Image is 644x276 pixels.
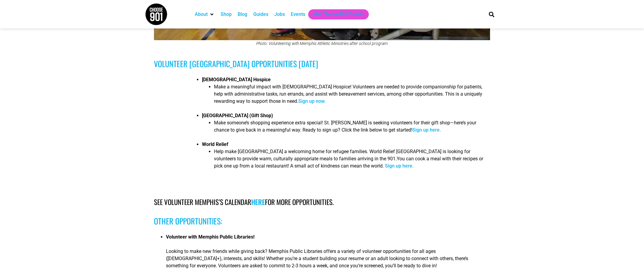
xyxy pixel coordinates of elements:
[166,248,490,269] p: Looking to make new friends while giving back? Memphis Public Libraries offers a variety of volun...
[253,11,268,18] a: Guides
[238,11,247,18] a: Blog
[192,9,218,19] div: About
[298,98,326,104] a: Sign up now.
[385,163,414,169] a: Sign up here.
[154,41,490,46] figcaption: Photo: Volunteering with Memphis Athletic Ministries after school program
[214,148,490,173] li: Help make [GEOGRAPHIC_DATA] a welcoming home for refugee families. World Relief [GEOGRAPHIC_DATA]...
[487,9,497,19] div: Search
[154,197,490,207] h4: See Volunteer Memphis’s calendar for more opportunities.
[214,83,490,108] li: Make a meaningful impact with [DEMOGRAPHIC_DATA] Hospice! Volunteers are needed to provide compan...
[154,216,490,226] h3: Other opportunities:
[202,113,273,118] strong: [GEOGRAPHIC_DATA] (Gift Shop)
[202,77,271,82] strong: [DEMOGRAPHIC_DATA] Hospice
[251,197,265,207] a: here
[195,11,208,18] a: About
[154,59,490,68] h3: VOLUNTEER [GEOGRAPHIC_DATA] OPPORTUNITIES [DATE]
[274,11,285,18] a: Jobs
[166,234,254,240] strong: Volunteer with Memphis Public Libraries!
[412,127,441,133] a: Sign up here.
[291,11,305,18] a: Events
[192,9,479,19] nav: Main nav
[221,11,232,18] a: Shop
[202,141,228,147] strong: World Relief
[314,11,363,18] a: Get Choose901 Emails
[214,120,476,133] span: Make someone’s shopping experience extra special! St. [PERSON_NAME] is seeking volunteers for the...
